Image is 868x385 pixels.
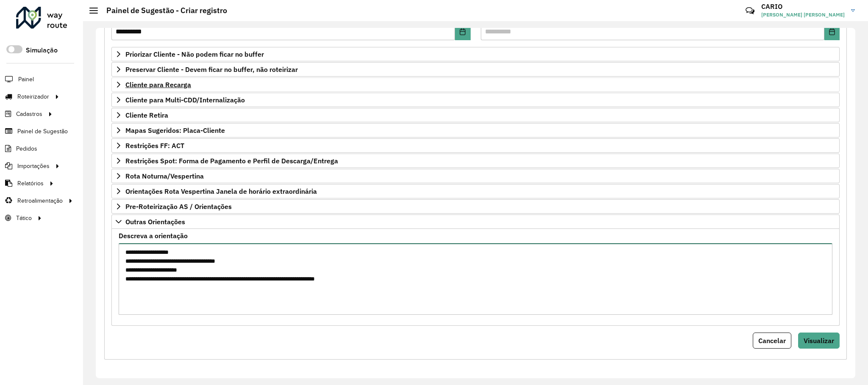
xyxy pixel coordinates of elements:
[125,188,317,195] span: Orientações Rota Vespertina Janela de horário extraordinária
[111,77,840,92] a: Cliente para Recarga
[125,81,191,88] span: Cliente para Recarga
[98,6,227,15] h2: Painel de Sugestão - Criar registro
[111,47,840,61] a: Priorizar Cliente - Não podem ficar no buffer
[455,23,470,40] button: Choose Date
[26,45,58,55] label: Simulação
[17,179,44,188] span: Relatórios
[18,75,34,84] span: Painel
[761,3,845,11] h3: CARIO
[125,203,232,210] span: Pre-Roteirização AS / Orientações
[761,11,845,19] span: [PERSON_NAME] [PERSON_NAME]
[111,138,840,153] a: Restrições FF: ACT
[125,127,225,134] span: Mapas Sugeridos: Placa-Cliente
[16,110,42,118] span: Cadastros
[758,336,786,345] span: Cancelar
[17,162,50,170] span: Importações
[111,229,840,326] div: Outras Orientações
[111,214,840,229] a: Outras Orientações
[111,199,840,214] a: Pre-Roteirização AS / Orientações
[17,196,63,205] span: Retroalimentação
[111,108,840,122] a: Cliente Retira
[111,154,840,168] a: Restrições Spot: Forma de Pagamento e Perfil de Descarga/Entrega
[111,123,840,137] a: Mapas Sugeridos: Placa-Cliente
[125,112,168,118] span: Cliente Retira
[125,142,184,149] span: Restrições FF: ACT
[111,93,840,107] a: Cliente para Multi-CDD/Internalização
[16,214,32,223] span: Tático
[111,184,840,198] a: Orientações Rota Vespertina Janela de horário extraordinária
[753,333,791,349] button: Cancelar
[16,144,37,153] span: Pedidos
[125,173,204,179] span: Rota Noturna/Vespertina
[804,336,834,345] span: Visualizar
[125,51,264,58] span: Priorizar Cliente - Não podem ficar no buffer
[111,62,840,77] a: Preservar Cliente - Devem ficar no buffer, não roteirizar
[125,157,338,164] span: Restrições Spot: Forma de Pagamento e Perfil de Descarga/Entrega
[111,169,840,183] a: Rota Noturna/Vespertina
[125,66,298,73] span: Preservar Cliente - Devem ficar no buffer, não roteirizar
[798,333,840,349] button: Visualizar
[119,231,188,241] label: Descreva a orientação
[125,96,245,103] span: Cliente para Multi-CDD/Internalização
[125,218,185,225] span: Outras Orientações
[824,23,840,40] button: Choose Date
[17,92,49,101] span: Roteirizador
[17,127,68,136] span: Painel de Sugestão
[741,2,759,20] a: Contato Rápido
